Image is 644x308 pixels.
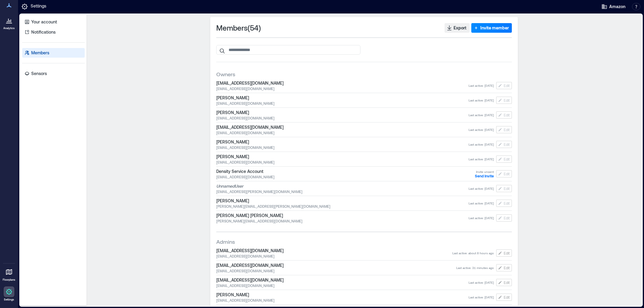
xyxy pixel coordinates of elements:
[504,171,510,176] span: Edit
[504,216,510,220] span: Edit
[504,280,510,285] span: Edit
[216,160,469,165] span: [EMAIL_ADDRESS][DOMAIN_NAME]
[216,154,469,160] span: [PERSON_NAME]
[216,189,469,194] span: [EMAIL_ADDRESS][PERSON_NAME][DOMAIN_NAME]
[216,277,469,283] span: [EMAIL_ADDRESS][DOMAIN_NAME]
[504,98,510,103] span: Edit
[445,23,469,33] button: Export
[456,266,494,270] span: Last active : 31 minutes ago
[31,29,56,35] p: Notifications
[469,128,494,132] span: Last active : [DATE]
[469,113,494,117] span: Last active : [DATE]
[504,265,510,270] span: Edit
[496,126,512,133] button: Edit
[504,295,510,300] span: Edit
[216,262,456,268] span: [EMAIL_ADDRESS][DOMAIN_NAME]
[216,23,261,33] span: Members ( 54 )
[216,145,469,150] span: [EMAIL_ADDRESS][DOMAIN_NAME]
[1,265,17,283] a: Floorplans
[469,142,494,146] span: Last active : [DATE]
[216,110,469,116] span: [PERSON_NAME]
[216,268,456,273] span: [EMAIL_ADDRESS][DOMAIN_NAME]
[216,130,469,135] span: [EMAIL_ADDRESS][DOMAIN_NAME]
[216,283,469,288] span: [EMAIL_ADDRESS][DOMAIN_NAME]
[504,142,510,147] span: Edit
[452,251,494,255] span: Last active : about 8 hours ago
[496,279,512,286] button: Edit
[469,98,494,102] span: Last active : [DATE]
[216,95,469,101] span: [PERSON_NAME]
[22,17,85,27] a: Your account
[3,278,15,282] p: Floorplans
[216,198,469,204] span: [PERSON_NAME]
[216,219,469,223] span: [PERSON_NAME][EMAIL_ADDRESS][DOMAIN_NAME]
[216,204,469,209] span: [PERSON_NAME][EMAIL_ADDRESS][PERSON_NAME][DOMAIN_NAME]
[504,186,510,191] span: Edit
[22,69,85,78] a: Sensors
[469,186,494,191] span: Last active : [DATE]
[496,111,512,119] button: Edit
[31,71,47,77] p: Sensors
[2,285,16,303] a: Settings
[216,80,469,86] span: [EMAIL_ADDRESS][DOMAIN_NAME]
[454,25,466,31] span: Export
[216,213,469,219] span: [PERSON_NAME] [PERSON_NAME]
[4,298,14,301] p: Settings
[216,183,243,189] i: Unnamed User
[496,200,512,207] button: Edit
[469,280,494,285] span: Last active : [DATE]
[496,249,512,257] button: Edit
[31,3,46,10] p: Settings
[469,295,494,299] span: Last active : [DATE]
[2,13,17,32] a: Analytics
[216,101,469,106] span: [EMAIL_ADDRESS][DOMAIN_NAME]
[496,97,512,104] button: Edit
[469,216,494,220] span: Last active : [DATE]
[476,170,494,174] span: Invite unsent
[480,25,509,31] span: Invite member
[471,23,512,33] button: Invite member
[31,19,57,25] p: Your account
[504,127,510,132] span: Edit
[216,124,469,130] span: [EMAIL_ADDRESS][DOMAIN_NAME]
[216,254,452,258] span: [EMAIL_ADDRESS][DOMAIN_NAME]
[216,116,469,120] span: [EMAIL_ADDRESS][DOMAIN_NAME]
[496,214,512,222] button: Edit
[504,201,510,206] span: Edit
[504,83,510,88] span: Edit
[496,294,512,301] button: Edit
[475,174,494,178] button: Send Invite
[31,50,49,56] p: Members
[3,26,15,30] p: Analytics
[504,251,510,255] span: Edit
[496,264,512,271] button: Edit
[496,170,512,177] button: Edit
[216,298,469,303] span: [EMAIL_ADDRESS][DOMAIN_NAME]
[216,86,469,91] span: [EMAIL_ADDRESS][DOMAIN_NAME]
[609,4,625,10] span: Amazon
[496,141,512,148] button: Edit
[216,238,235,245] span: Admins
[469,83,494,88] span: Last active : [DATE]
[216,292,469,298] span: [PERSON_NAME]
[22,27,85,37] a: Notifications
[216,168,475,174] span: Density Service Account
[216,174,475,179] span: [EMAIL_ADDRESS][DOMAIN_NAME]
[504,113,510,117] span: Edit
[22,48,85,58] a: Members
[216,139,469,145] span: [PERSON_NAME]
[600,2,627,11] button: Amazon
[496,185,512,192] button: Edit
[496,82,512,89] button: Edit
[496,156,512,163] button: Edit
[216,248,452,254] span: [EMAIL_ADDRESS][DOMAIN_NAME]
[216,71,235,78] span: Owners
[504,157,510,162] span: Edit
[469,201,494,205] span: Last active : [DATE]
[469,157,494,161] span: Last active : [DATE]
